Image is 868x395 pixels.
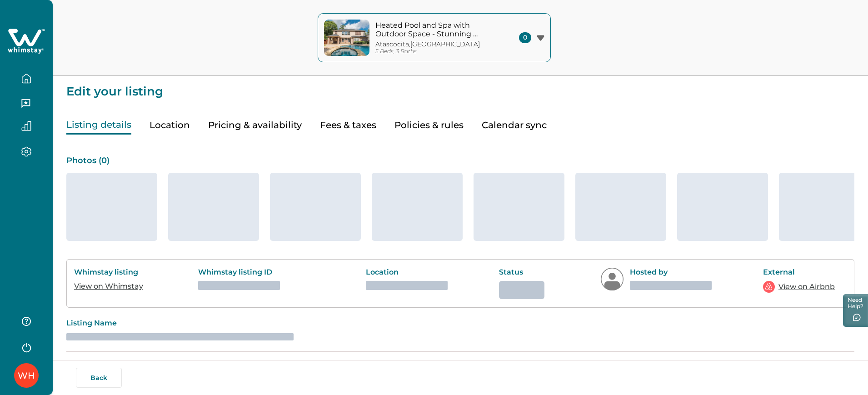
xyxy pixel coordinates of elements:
p: Atascocita , [GEOGRAPHIC_DATA] [375,40,480,48]
p: Photos ( 0 ) [66,156,854,165]
p: Whimstay listing ID [198,268,314,277]
p: Edit your listing [66,76,854,98]
button: property-coverHeated Pool and Spa with Outdoor Space - Stunning RetreatAtascocita,[GEOGRAPHIC_DAT... [318,13,551,62]
p: Hosted by [630,268,712,277]
button: Fees & taxes [320,116,376,135]
p: 5 Beds, 3 Baths [375,48,417,55]
p: Heated Pool and Spa with Outdoor Space - Stunning Retreat [375,21,498,39]
p: Whimstay listing [74,268,147,277]
p: Location [366,268,448,277]
button: Calendar sync [482,116,547,135]
button: Policies & rules [394,116,464,135]
div: Whimstay Host [18,365,35,386]
a: View on Airbnb [778,281,835,292]
button: Pricing & availability [208,116,302,135]
a: View on Whimstay [74,282,143,290]
p: External [763,268,836,277]
p: Status [499,268,549,277]
p: Listing Name [66,319,854,328]
button: Listing details [66,116,131,135]
img: property-cover [324,20,369,56]
button: Location [150,116,190,135]
span: 0 [519,32,531,43]
button: Back [76,368,122,388]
